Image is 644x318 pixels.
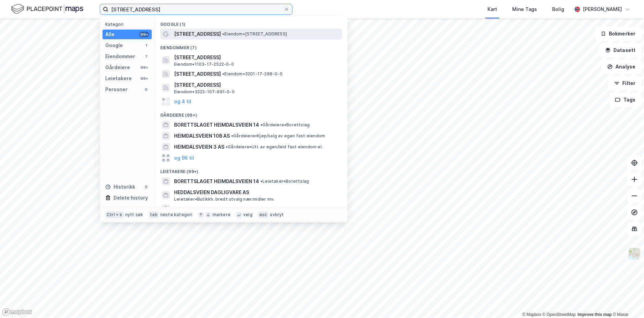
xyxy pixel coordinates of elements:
div: Gårdeiere (99+) [155,107,347,119]
div: Kart [487,5,497,13]
button: og 96 til [174,154,194,162]
span: • [260,122,262,127]
span: Eiendom • 3201-17-288-0-0 [222,71,282,77]
div: 0 [143,184,149,190]
a: Mapbox [522,312,541,317]
div: 99+ [139,32,149,37]
span: Leietaker • Borettslag [260,179,309,184]
span: • [226,144,228,149]
div: Eiendommer [105,52,135,61]
div: Eiendommer (7) [155,40,347,52]
div: 1 [143,43,149,48]
div: velg [243,212,253,218]
span: Eiendom • 1103-17-2522-0-0 [174,62,234,67]
span: HEIMDALSVEIEN 10B AS [174,132,230,140]
span: • [222,71,224,76]
a: Improve this map [578,312,612,317]
div: Ctrl + k [105,211,124,218]
div: Google (1) [155,16,347,29]
span: • [222,31,224,36]
div: Delete history [114,194,148,202]
span: • [259,206,261,211]
button: Tags [609,93,641,107]
span: [STREET_ADDRESS] [174,53,339,62]
div: tab [149,211,159,218]
img: Z [628,247,641,260]
span: [STREET_ADDRESS] [174,81,339,89]
span: [STREET_ADDRESS] [174,30,221,38]
span: Gårdeiere • Borettslag [260,122,310,128]
div: 7 [143,54,149,59]
div: Leietakere (99+) [155,163,347,176]
div: 0 [143,87,149,92]
div: Leietakere [105,74,132,83]
div: Kategori [105,22,152,27]
div: markere [213,212,230,218]
span: Eiendom • [STREET_ADDRESS] [222,31,287,37]
div: esc [258,211,269,218]
span: Eiendom • 3222-107-991-0-0 [174,89,235,95]
span: Leietaker • Butikkh. bredt utvalg nær.midler mv. [174,197,275,202]
iframe: Chat Widget [610,285,644,318]
span: HEIMDALSVEIEN 3 AS [174,143,224,151]
div: Google [105,41,123,50]
div: Personer [105,85,128,94]
span: • [260,179,262,184]
div: Gårdeiere [105,63,130,72]
span: • [231,133,233,138]
span: BORETTSLAGET HEIMDALSVEIEN 14 [174,121,259,129]
div: Historikk [105,183,135,191]
a: Mapbox homepage [2,308,32,316]
button: Filter [608,76,641,90]
a: OpenStreetMap [543,312,576,317]
span: Gårdeiere • Kjøp/salg av egen fast eiendom [231,133,325,139]
span: HEIMDALSVEGEN PIZZA & GRILL AS [174,205,257,213]
span: HEDDALSVEIEN DAGLIGVARE AS [174,188,339,197]
input: Søk på adresse, matrikkel, gårdeiere, leietakere eller personer [108,4,284,14]
div: nytt søk [125,212,143,218]
button: Analyse [601,60,641,74]
button: Bokmerker [595,27,641,41]
button: Datasett [599,43,641,57]
span: [STREET_ADDRESS] [174,70,221,78]
div: avbryt [270,212,284,218]
img: logo.f888ab2527a4732fd821a326f86c7f29.svg [11,3,83,15]
button: og 4 til [174,97,191,106]
div: neste kategori [160,212,193,218]
span: BORETTSLAGET HEIMDALSVEIEN 14 [174,177,259,185]
div: Alle [105,30,115,39]
span: Gårdeiere • Utl. av egen/leid fast eiendom el. [226,144,323,150]
div: [PERSON_NAME] [583,5,622,13]
div: Kontrollprogram for chat [610,285,644,318]
div: Mine Tags [512,5,537,13]
div: Bolig [552,5,564,13]
div: 99+ [139,76,149,81]
span: Leietaker • Drift av restauranter [259,206,329,212]
div: 99+ [139,65,149,70]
